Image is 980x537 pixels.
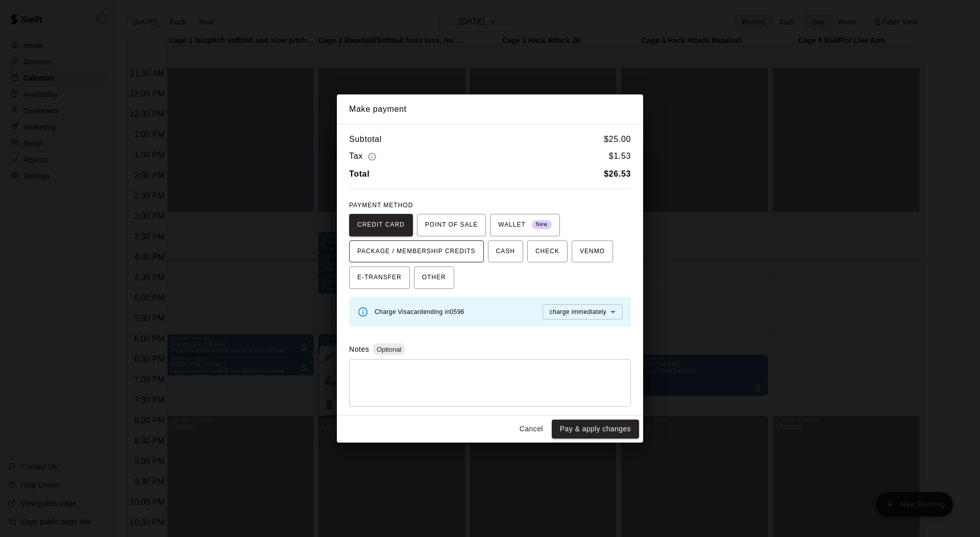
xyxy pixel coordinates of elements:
span: charge immediately [550,308,606,315]
button: WALLET New [490,214,560,236]
button: OTHER [414,266,454,289]
button: CREDIT CARD [349,214,413,236]
h2: Make payment [337,94,643,124]
span: E-TRANSFER [357,270,402,286]
button: VENMO [572,240,613,263]
h6: $ 1.53 [609,150,631,163]
span: CHECK [535,243,559,260]
h6: Tax [349,150,379,163]
span: Optional [373,346,405,353]
h6: Subtotal [349,133,382,146]
span: VENMO [580,243,605,260]
button: PACKAGE / MEMBERSHIP CREDITS [349,240,484,263]
h6: $ 25.00 [604,133,631,146]
span: WALLET [498,217,552,233]
span: OTHER [422,270,446,286]
b: $ 26.53 [604,169,631,178]
span: PAYMENT METHOD [349,202,413,209]
button: POINT OF SALE [417,214,486,236]
b: Total [349,169,370,178]
button: CHECK [527,240,568,263]
button: E-TRANSFER [349,266,410,289]
span: New [532,218,552,232]
button: CASH [488,240,523,263]
span: CREDIT CARD [357,217,405,233]
span: Charge Visa card ending in 0596 [375,308,464,315]
button: Cancel [515,420,548,438]
button: Pay & apply changes [552,420,639,438]
span: PACKAGE / MEMBERSHIP CREDITS [357,243,476,260]
span: POINT OF SALE [425,217,478,233]
span: CASH [496,243,515,260]
label: Notes [349,345,369,353]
